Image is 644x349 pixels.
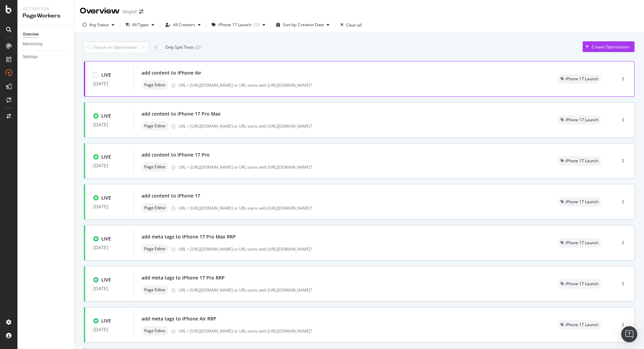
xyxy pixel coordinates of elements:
[566,323,598,327] span: iPhone 17 Launch
[101,113,111,119] div: LIVE
[338,19,362,30] button: Clear all
[23,41,43,48] div: Monitoring
[122,8,137,15] div: Singtel
[558,279,601,289] div: neutral label
[558,238,601,248] div: neutral label
[621,326,637,342] div: Open Intercom Messenger
[142,274,225,281] div: add meta tags to iPhone 17 Pro RRP
[178,123,542,129] div: URL = [URL][DOMAIN_NAME] or URL starts with [URL][DOMAIN_NAME]?
[195,44,201,51] div: ( 0 )
[142,151,210,158] div: add content to iPhone 17 Pro
[142,203,168,213] div: neutral label
[144,329,166,333] span: Page Editor
[144,206,166,210] span: Page Editor
[23,53,69,60] a: Settings
[566,282,598,286] span: iPhone 17 Launch
[142,244,168,254] div: neutral label
[23,12,69,20] div: PageWorkers
[583,41,635,52] button: Create Optimization
[558,74,601,84] div: neutral label
[23,53,38,60] div: Settings
[218,23,251,27] div: iPhone 17 Launch
[101,154,111,160] div: LIVE
[93,81,125,86] div: [DATE]
[142,285,168,295] div: neutral label
[165,44,194,50] div: Only Split Tests
[139,9,143,14] div: arrow-right-arrow-left
[101,72,111,78] div: LIVE
[566,241,598,245] span: iPhone 17 Launch
[558,115,601,125] div: neutral label
[178,82,542,88] div: URL = [URL][DOMAIN_NAME] or URL starts with [URL][DOMAIN_NAME]?
[558,156,601,166] div: neutral label
[253,23,260,27] div: ( 10 )
[23,41,69,48] a: Monitoring
[93,122,125,127] div: [DATE]
[283,23,324,27] div: Sort by: Creation Date
[89,23,109,27] div: Any Status
[93,163,125,168] div: [DATE]
[144,165,166,169] span: Page Editor
[142,111,221,117] div: add content to iPhone 17 Pro Max
[178,164,542,170] div: URL = [URL][DOMAIN_NAME] or URL starts with [URL][DOMAIN_NAME]?
[178,287,542,293] div: URL = [URL][DOMAIN_NAME] or URL starts with [URL][DOMAIN_NAME]?
[23,5,69,12] div: Activation
[23,31,39,38] div: Overview
[132,23,149,27] div: All Types
[123,19,157,30] button: All Types
[144,247,166,251] span: Page Editor
[93,327,125,332] div: [DATE]
[93,245,125,250] div: [DATE]
[144,288,166,292] span: Page Editor
[142,233,236,240] div: add meta tags to iPhone 17 Pro Max RRP
[142,192,200,199] div: add content to iPhone 17
[173,23,195,27] div: All Creators
[178,205,542,211] div: URL = [URL][DOMAIN_NAME] or URL starts with [URL][DOMAIN_NAME]?
[80,5,120,17] div: Overview
[566,118,598,122] span: iPhone 17 Launch
[144,124,166,128] span: Page Editor
[93,286,125,291] div: [DATE]
[142,326,168,336] div: neutral label
[142,162,168,172] div: neutral label
[144,83,166,87] span: Page Editor
[101,317,111,324] div: LIVE
[558,320,601,330] div: neutral label
[93,204,125,209] div: [DATE]
[101,235,111,242] div: LIVE
[346,22,362,28] div: Clear all
[274,19,332,30] button: Sort by: Creation Date
[101,194,111,201] div: LIVE
[84,41,148,53] input: Search an Optimization
[80,19,117,30] button: Any Status
[23,31,69,38] a: Overview
[142,315,216,322] div: add meta tags to iPhone Air RRP
[178,328,542,334] div: URL = [URL][DOMAIN_NAME] or URL starts with [URL][DOMAIN_NAME]?
[209,19,268,30] button: iPhone 17 Launch(10)
[142,70,201,76] div: add content to iPhone Air
[101,276,111,283] div: LIVE
[142,121,168,131] div: neutral label
[592,44,629,50] div: Create Optimization
[566,200,598,204] span: iPhone 17 Launch
[566,77,598,81] span: iPhone 17 Launch
[558,197,601,207] div: neutral label
[566,159,598,163] span: iPhone 17 Launch
[178,246,542,252] div: URL = [URL][DOMAIN_NAME] or URL starts with [URL][DOMAIN_NAME]?
[142,80,168,90] div: neutral label
[163,19,203,30] button: All Creators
